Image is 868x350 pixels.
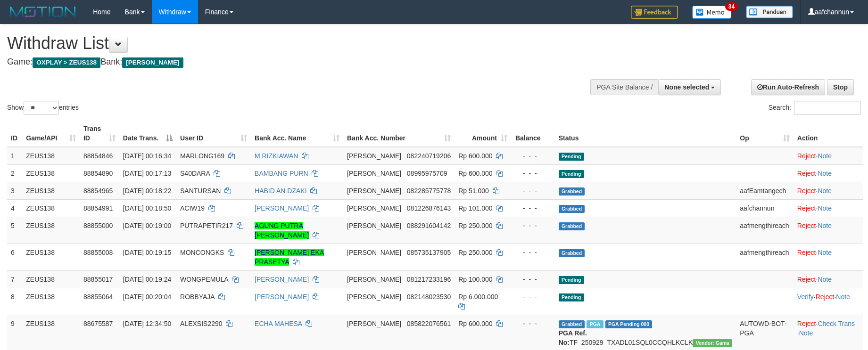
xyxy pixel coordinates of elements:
td: 2 [7,164,22,182]
td: 4 [7,199,22,217]
span: MONCONGKS [180,249,224,256]
button: None selected [658,79,721,95]
td: ZEUS138 [22,147,80,165]
span: [DATE] 00:18:22 [123,187,171,195]
a: Reject [797,170,816,177]
td: aafEamtangech [736,182,794,199]
td: ZEUS138 [22,288,80,315]
span: Copy 081226876143 to clipboard [407,204,451,212]
span: [PERSON_NAME] [347,320,401,327]
div: - - - [515,319,551,328]
a: Note [799,329,813,337]
th: Bank Acc. Number: activate to sort column ascending [343,120,455,147]
a: M RIZKIAWAN [255,152,298,160]
span: Pending [559,170,584,178]
span: SANTURSAN [180,187,221,195]
td: 3 [7,182,22,199]
th: Op: activate to sort column ascending [736,120,794,147]
span: Copy 085735137905 to clipboard [407,249,451,256]
span: [PERSON_NAME] [347,170,401,177]
td: · [794,199,863,217]
span: Rp 51.000 [458,187,489,195]
span: [PERSON_NAME] [347,222,401,229]
span: Copy 085822076561 to clipboard [407,320,451,327]
label: Show entries [7,101,79,115]
span: MARLONG169 [180,152,224,160]
img: Button%20Memo.svg [692,6,732,19]
span: 88854965 [83,187,113,195]
div: - - - [515,169,551,178]
h1: Withdraw List [7,34,569,53]
span: Pending [559,293,584,301]
a: [PERSON_NAME] [255,204,309,212]
span: Rp 101.000 [458,204,492,212]
span: 34 [725,2,738,11]
span: ACIW19 [180,204,205,212]
td: · · [794,288,863,315]
span: 88854991 [83,204,113,212]
a: ECHA MAHESA [255,320,302,327]
span: S40DARA [180,170,210,177]
th: Date Trans.: activate to sort column descending [119,120,176,147]
span: Pending [559,276,584,284]
div: - - - [515,186,551,195]
span: [DATE] 00:19:00 [123,222,171,229]
td: · [794,147,863,165]
td: 1 [7,147,22,165]
label: Search: [769,101,861,115]
span: Grabbed [559,222,585,230]
th: Game/API: activate to sort column ascending [22,120,80,147]
a: Note [818,222,832,229]
span: 88854846 [83,152,113,160]
span: [PERSON_NAME] [347,293,401,301]
a: Note [836,293,850,301]
a: Reject [797,187,816,195]
input: Search: [794,101,861,115]
a: Reject [797,320,816,327]
span: Rp 600.000 [458,320,492,327]
span: Copy 08995975709 to clipboard [407,170,447,177]
td: · [794,164,863,182]
a: Verify [797,293,814,301]
span: Copy 081217233196 to clipboard [407,276,451,283]
a: [PERSON_NAME] [255,293,309,301]
th: Trans ID: activate to sort column ascending [80,120,119,147]
td: 8 [7,288,22,315]
td: ZEUS138 [22,199,80,217]
div: - - - [515,292,551,301]
a: Note [818,187,832,195]
span: None selected [664,83,709,91]
span: Grabbed [559,320,585,328]
td: · [794,270,863,288]
span: Rp 250.000 [458,249,492,256]
a: AGUNG PUTRA [PERSON_NAME] [255,222,309,239]
span: [DATE] 00:16:34 [123,152,171,160]
td: aafmengthireach [736,217,794,244]
td: 6 [7,244,22,270]
h4: Game: Bank: [7,57,569,67]
b: PGA Ref. No: [559,329,587,346]
span: [PERSON_NAME] [347,152,401,160]
span: PUTRAPETIR217 [180,222,233,229]
span: WONGPEMULA [180,276,228,283]
div: - - - [515,275,551,284]
th: Status [555,120,736,147]
span: 88855017 [83,276,113,283]
span: Vendor URL: https://trx31.1velocity.biz [693,339,732,347]
span: [DATE] 00:18:50 [123,204,171,212]
span: Rp 250.000 [458,222,492,229]
th: Balance [511,120,555,147]
span: [PERSON_NAME] [347,187,401,195]
a: Reject [797,152,816,160]
span: [PERSON_NAME] [347,204,401,212]
a: Note [818,204,832,212]
span: ROBBYAJA [180,293,215,301]
span: Grabbed [559,249,585,257]
span: Copy 082240719206 to clipboard [407,152,451,160]
span: [DATE] 00:19:24 [123,276,171,283]
span: Rp 600.000 [458,170,492,177]
td: 7 [7,270,22,288]
span: Rp 600.000 [458,152,492,160]
td: ZEUS138 [22,270,80,288]
a: Note [818,249,832,256]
